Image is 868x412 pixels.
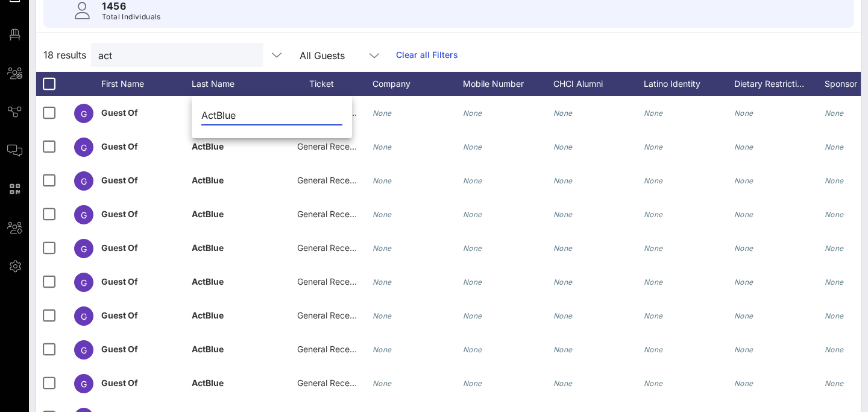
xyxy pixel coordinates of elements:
[553,379,573,388] i: None
[101,378,138,388] span: Guest Of
[81,379,87,389] span: G
[644,142,663,151] i: None
[644,176,663,185] i: None
[373,379,392,388] i: None
[101,107,138,118] span: Guest Of
[373,109,392,118] i: None
[81,142,87,153] span: G
[553,210,573,219] i: None
[373,176,392,185] i: None
[373,210,392,219] i: None
[101,141,138,151] span: Guest Of
[101,72,192,96] div: First Name
[644,379,663,388] i: None
[373,244,392,253] i: None
[192,310,224,320] span: ActBlue
[644,72,734,96] div: Latino Identity
[644,345,663,354] i: None
[373,277,392,287] i: None
[825,142,844,151] i: None
[192,276,224,287] span: ActBlue
[553,142,573,151] i: None
[282,72,373,96] div: Ticket
[734,109,753,118] i: None
[81,311,87,322] span: G
[734,277,753,287] i: None
[553,345,573,354] i: None
[297,344,370,354] span: General Reception
[463,176,482,185] i: None
[825,244,844,253] i: None
[734,210,753,219] i: None
[825,379,844,388] i: None
[192,72,282,96] div: Last Name
[297,276,370,287] span: General Reception
[192,344,224,354] span: ActBlue
[101,209,138,219] span: Guest Of
[825,109,844,118] i: None
[43,48,86,62] span: 18 results
[463,277,482,287] i: None
[734,142,753,151] i: None
[734,72,825,96] div: Dietary Restricti…
[81,345,87,355] span: G
[463,72,553,96] div: Mobile Number
[101,276,138,287] span: Guest Of
[553,277,573,287] i: None
[300,50,345,61] div: All Guests
[463,210,482,219] i: None
[192,141,224,151] span: ActBlue
[734,379,753,388] i: None
[292,43,389,67] div: All Guests
[373,345,392,354] i: None
[734,176,753,185] i: None
[553,311,573,320] i: None
[81,277,87,288] span: G
[101,242,138,253] span: Guest Of
[81,109,87,119] span: G
[192,242,224,253] span: ActBlue
[553,244,573,253] i: None
[734,311,753,320] i: None
[825,210,844,219] i: None
[734,244,753,253] i: None
[463,379,482,388] i: None
[81,176,87,186] span: G
[373,72,463,96] div: Company
[81,210,87,220] span: G
[644,277,663,287] i: None
[463,244,482,253] i: None
[192,209,224,219] span: ActBlue
[644,210,663,219] i: None
[644,311,663,320] i: None
[297,310,370,320] span: General Reception
[192,378,224,388] span: ActBlue
[825,277,844,287] i: None
[192,175,224,185] span: ActBlue
[297,209,370,219] span: General Reception
[644,244,663,253] i: None
[373,142,392,151] i: None
[553,72,644,96] div: CHCI Alumni
[825,311,844,320] i: None
[102,11,161,23] p: Total Individuals
[553,109,573,118] i: None
[463,345,482,354] i: None
[373,311,392,320] i: None
[463,109,482,118] i: None
[101,175,138,185] span: Guest Of
[825,345,844,354] i: None
[734,345,753,354] i: None
[81,244,87,254] span: G
[553,176,573,185] i: None
[101,344,138,354] span: Guest Of
[644,109,663,118] i: None
[396,48,458,62] a: Clear all Filters
[297,242,370,253] span: General Reception
[463,142,482,151] i: None
[825,176,844,185] i: None
[101,310,138,320] span: Guest Of
[463,311,482,320] i: None
[297,141,370,151] span: General Reception
[297,378,370,388] span: General Reception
